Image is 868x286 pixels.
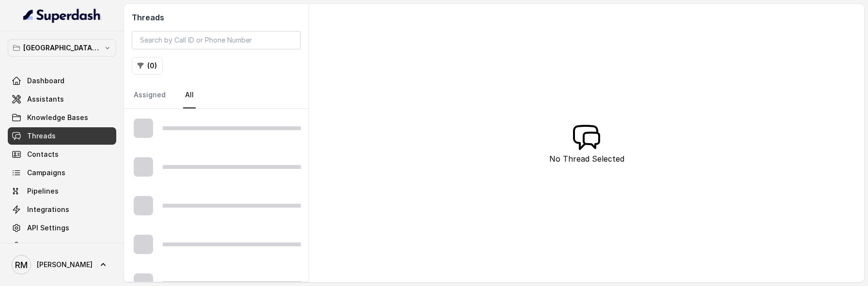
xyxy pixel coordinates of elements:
[37,260,93,270] span: [PERSON_NAME]
[8,127,116,145] a: Threads
[132,12,301,23] h2: Threads
[132,57,163,75] button: (0)
[132,82,168,108] a: Assigned
[8,164,116,181] a: Campaigns
[15,260,28,270] text: RM
[8,146,116,163] a: Contacts
[27,186,59,196] span: Pipelines
[8,219,116,237] a: API Settings
[183,82,196,108] a: All
[8,90,116,108] a: Assistants
[132,31,301,49] input: Search by Call ID or Phone Number
[27,168,65,178] span: Campaigns
[27,94,64,104] span: Assistants
[27,76,64,86] span: Dashboard
[27,241,75,251] span: Voices Library
[132,82,301,108] nav: Tabs
[27,205,69,214] span: Integrations
[27,223,69,233] span: API Settings
[8,251,116,278] a: [PERSON_NAME]
[8,39,116,57] button: [GEOGRAPHIC_DATA] - [GEOGRAPHIC_DATA] - [GEOGRAPHIC_DATA]
[8,182,116,200] a: Pipelines
[549,153,624,165] p: No Thread Selected
[27,131,56,141] span: Threads
[8,201,116,218] a: Integrations
[8,109,116,126] a: Knowledge Bases
[23,8,101,23] img: light.svg
[27,150,59,159] span: Contacts
[8,72,116,90] a: Dashboard
[23,42,101,54] p: [GEOGRAPHIC_DATA] - [GEOGRAPHIC_DATA] - [GEOGRAPHIC_DATA]
[27,113,88,122] span: Knowledge Bases
[8,238,116,255] a: Voices Library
